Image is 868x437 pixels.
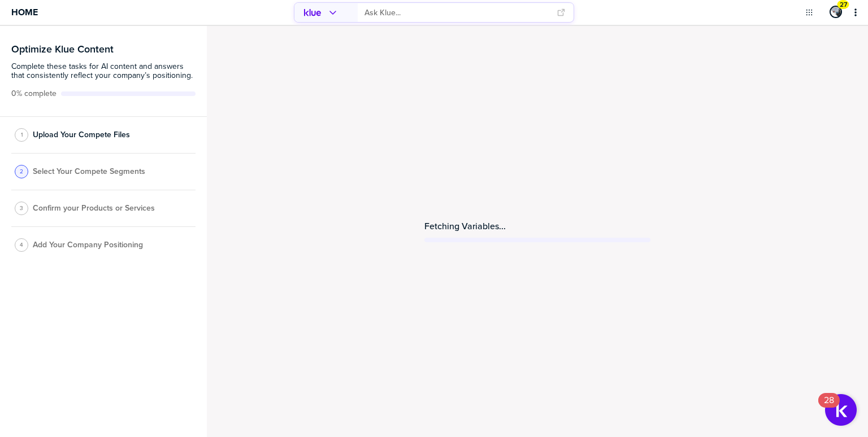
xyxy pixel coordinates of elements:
[33,130,130,139] span: Upload Your Compete Files
[424,221,506,231] span: Fetching Variables...
[20,167,23,176] span: 2
[33,204,155,213] span: Confirm your Products or Services
[831,7,841,17] img: 80f7c9fa3b1e01c4e88e1d678b39c264-sml.png
[11,89,57,98] span: Active
[825,394,857,426] button: Open Resource Center, 28 new notifications
[11,44,196,54] h3: Optimize Klue Content
[11,7,38,17] span: Home
[20,204,23,212] span: 3
[830,6,842,18] div: Peter Craigen
[364,3,550,22] input: Ask Klue...
[824,400,834,415] div: 28
[840,1,847,9] span: 27
[21,130,23,139] span: 1
[33,167,145,176] span: Select Your Compete Segments
[33,241,143,250] span: Add Your Company Positioning
[11,62,196,80] span: Complete these tasks for AI content and answers that consistently reflect your company’s position...
[828,5,843,19] a: Edit Profile
[804,7,815,18] button: Open Drop
[20,241,23,249] span: 4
